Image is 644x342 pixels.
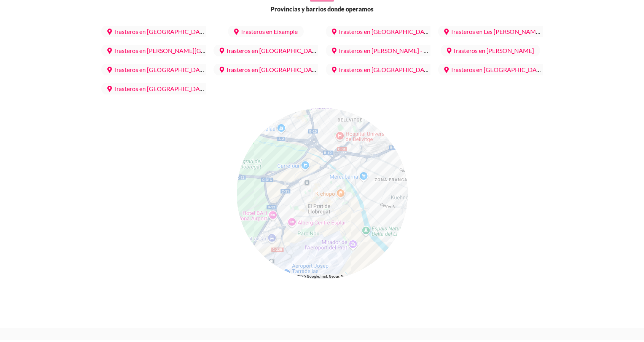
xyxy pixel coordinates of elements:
[101,63,262,76] a: Trasteros en [GEOGRAPHIC_DATA][PERSON_NAME]
[101,44,310,57] a: Trasteros en [PERSON_NAME][GEOGRAPHIC_DATA][PERSON_NAME]
[360,274,370,278] a: Terms (opens in new tab)
[375,274,405,278] a: Report a map error
[267,274,273,279] button: Keyboard shortcuts
[214,44,327,57] a: Trasteros en [GEOGRAPHIC_DATA]
[441,44,540,57] a: Trasteros en [PERSON_NAME]
[438,63,552,76] a: Trasteros en [GEOGRAPHIC_DATA]
[239,269,264,279] a: Open this area in Google Maps (opens a new window)
[101,82,215,95] a: Trasteros en [GEOGRAPHIC_DATA]
[438,25,547,38] a: Trasteros en Les [PERSON_NAME]
[101,25,262,38] a: Trasteros en [GEOGRAPHIC_DATA][PERSON_NAME]
[271,5,373,14] span: Provincias y barrios donde operamos
[239,269,264,279] img: Google
[277,274,355,278] span: Map data ©2025 Google, Inst. Geogr. Nacional
[214,63,375,76] a: Trasteros en [GEOGRAPHIC_DATA][PERSON_NAME]
[326,25,439,38] a: Trasteros en [GEOGRAPHIC_DATA]
[606,305,644,342] iframe: Chat Widget
[326,63,439,76] a: Trasteros en [GEOGRAPHIC_DATA]
[228,25,304,38] a: Trasteros en Eixample
[326,44,455,57] a: Trasteros en [PERSON_NAME] - Guinardó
